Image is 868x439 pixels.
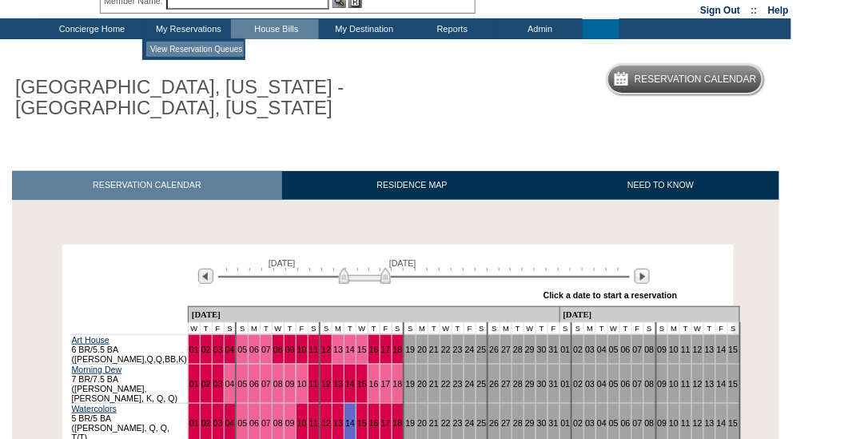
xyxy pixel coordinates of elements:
[635,269,650,284] img: Next
[488,322,500,334] td: S
[609,418,619,428] a: 05
[143,19,231,39] td: My Reservations
[356,322,368,334] td: W
[717,379,727,389] a: 14
[146,42,244,57] td: View Reservation Queues
[237,379,247,389] a: 05
[249,418,259,428] a: 06
[213,345,223,354] a: 03
[513,345,523,354] a: 28
[225,345,235,354] a: 04
[321,345,331,354] a: 12
[525,379,535,389] a: 29
[453,418,463,428] a: 23
[525,345,535,354] a: 29
[669,345,679,354] a: 10
[297,418,307,428] a: 10
[357,379,367,389] a: 15
[273,418,283,428] a: 08
[668,322,680,334] td: M
[573,345,583,354] a: 02
[597,345,607,354] a: 04
[717,418,727,428] a: 14
[381,345,391,354] a: 17
[573,379,583,389] a: 02
[489,379,499,389] a: 26
[693,379,703,389] a: 12
[405,418,415,428] a: 19
[549,345,559,354] a: 31
[621,345,631,354] a: 06
[536,322,547,334] td: T
[393,379,403,389] a: 18
[417,345,427,354] a: 20
[309,418,319,428] a: 11
[200,322,212,334] td: T
[369,379,379,389] a: 16
[633,379,643,389] a: 07
[609,379,619,389] a: 05
[643,322,655,334] td: S
[345,379,355,389] a: 14
[441,418,451,428] a: 22
[261,345,271,354] a: 07
[296,322,308,334] td: F
[729,418,739,428] a: 15
[212,322,224,334] td: F
[729,345,739,354] a: 15
[597,379,607,389] a: 04
[297,379,307,389] a: 10
[224,322,236,334] td: S
[597,418,607,428] a: 04
[525,418,535,428] a: 29
[429,379,439,389] a: 21
[631,322,643,334] td: F
[645,345,655,354] a: 08
[751,5,758,16] span: ::
[269,258,296,268] span: [DATE]
[549,379,559,389] a: 31
[72,404,117,413] a: Watercolors
[344,322,356,334] td: T
[476,322,488,334] td: S
[768,5,789,16] a: Help
[308,322,320,334] td: S
[405,345,415,354] a: 19
[189,379,199,389] a: 01
[543,290,678,300] div: Click a date to start a reservation
[189,345,199,354] a: 01
[198,269,213,284] img: Previous
[213,418,223,428] a: 03
[489,418,499,428] a: 26
[477,345,487,354] a: 25
[658,418,667,428] a: 09
[680,322,692,334] td: T
[693,418,703,428] a: 12
[405,379,415,389] a: 19
[38,19,143,39] td: Concierge Home
[345,418,355,428] a: 14
[231,19,319,39] td: House Bills
[542,171,779,199] a: NEED TO KNOW
[633,345,643,354] a: 07
[429,345,439,354] a: 21
[72,365,122,374] a: Morning Dew
[261,418,271,428] a: 07
[464,322,476,334] td: F
[404,322,416,334] td: S
[559,306,739,322] td: [DATE]
[357,418,367,428] a: 15
[309,379,319,389] a: 11
[501,418,511,428] a: 27
[465,418,475,428] a: 24
[477,418,487,428] a: 25
[201,379,211,389] a: 02
[321,379,331,389] a: 12
[273,345,283,354] a: 08
[584,322,596,334] td: M
[201,418,211,428] a: 02
[237,418,247,428] a: 05
[692,322,704,334] td: W
[319,19,407,39] td: My Destination
[619,322,631,334] td: T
